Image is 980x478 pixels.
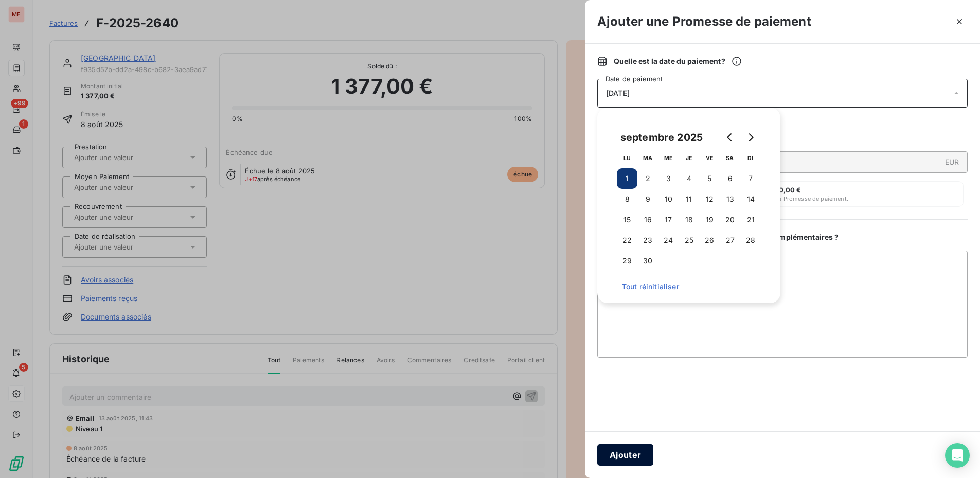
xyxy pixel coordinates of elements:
[637,230,658,251] button: 23
[699,189,720,209] button: 12
[740,189,761,209] button: 14
[679,148,699,168] th: jeudi
[740,127,761,148] button: Go to next month
[597,12,811,31] h3: Ajouter une Promesse de paiement
[658,189,679,209] button: 10
[945,443,970,468] div: Open Intercom Messenger
[637,168,658,189] button: 2
[699,168,720,189] button: 5
[617,251,637,271] button: 29
[699,209,720,230] button: 19
[637,251,658,271] button: 30
[637,148,658,168] th: mardi
[699,148,720,168] th: vendredi
[617,129,706,146] div: septembre 2025
[658,168,679,189] button: 3
[740,148,761,168] th: dimanche
[658,148,679,168] th: mercredi
[699,230,720,251] button: 26
[614,56,742,66] span: Quelle est la date du paiement ?
[617,168,637,189] button: 1
[779,186,801,194] span: 0,00 €
[720,189,740,209] button: 13
[617,189,637,209] button: 8
[679,209,699,230] button: 18
[740,168,761,189] button: 7
[637,209,658,230] button: 16
[617,230,637,251] button: 22
[679,168,699,189] button: 4
[617,148,637,168] th: lundi
[679,230,699,251] button: 25
[658,230,679,251] button: 24
[679,189,699,209] button: 11
[720,127,740,148] button: Go to previous month
[597,444,653,466] button: Ajouter
[720,148,740,168] th: samedi
[658,209,679,230] button: 17
[720,168,740,189] button: 6
[720,209,740,230] button: 20
[720,230,740,251] button: 27
[637,189,658,209] button: 9
[740,230,761,251] button: 28
[740,209,761,230] button: 21
[606,89,630,97] span: [DATE]
[622,282,756,291] span: Tout réinitialiser
[617,209,637,230] button: 15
